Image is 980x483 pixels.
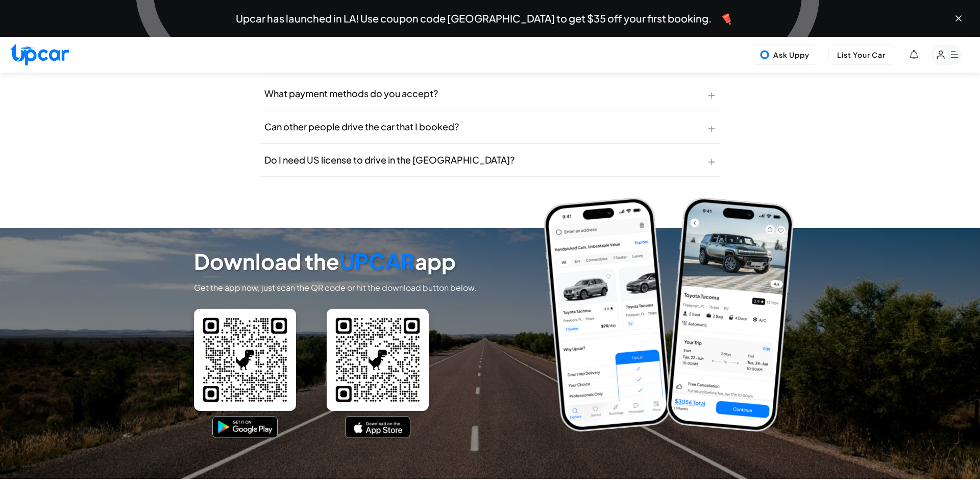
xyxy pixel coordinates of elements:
[708,119,716,135] span: +
[751,44,818,65] button: Ask Uppy
[542,196,673,433] img: iPhone Preview-1
[708,152,716,168] span: +
[194,248,482,274] h3: Download the app
[708,85,716,102] span: +
[953,13,964,24] button: Close banner
[194,309,296,411] img: Android QR Code
[759,50,770,60] img: Uppy
[215,419,275,435] img: Get it on Google Play
[348,419,408,435] img: Download on the App Store
[260,77,720,110] button: What payment methods do you accept?+
[236,13,712,24] span: Upcar has launched in LA! Use coupon code [GEOGRAPHIC_DATA] to get $35 off your first booking.
[264,153,514,167] span: Do I need US license to drive in the [GEOGRAPHIC_DATA]?
[664,196,796,433] img: iPhone Preview-2
[828,44,894,65] button: List Your Car
[212,416,278,438] button: Download on Google Play
[194,282,477,293] p: Get the app now, just scan the QR code or hit the download button below.
[345,416,410,438] button: Download on the App Store
[339,247,415,274] span: UPCAR
[260,110,720,143] button: Can other people drive the car that I booked?+
[327,309,429,411] img: iOS QR Code
[10,43,69,65] img: Upcar Logo
[264,120,459,134] span: Can other people drive the car that I booked?
[260,144,720,176] button: Do I need US license to drive in the [GEOGRAPHIC_DATA]?+
[264,86,438,101] span: What payment methods do you accept?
